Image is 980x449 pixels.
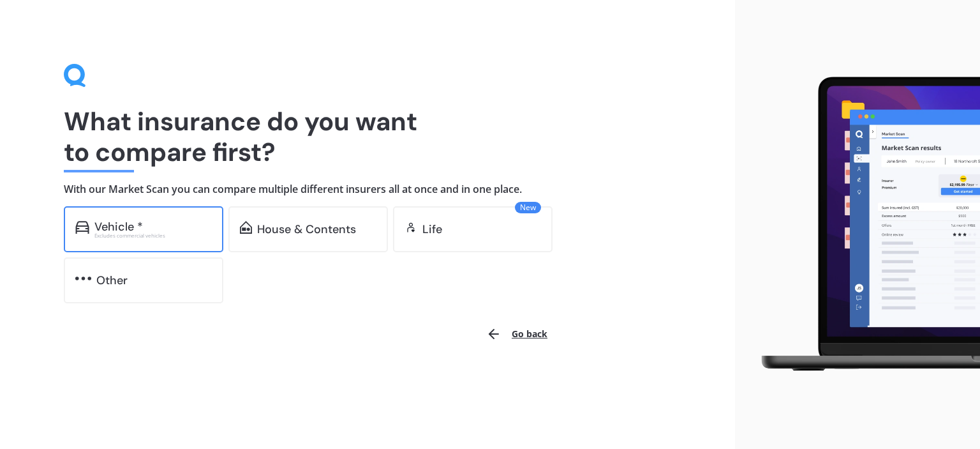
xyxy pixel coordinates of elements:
div: Other [96,274,128,287]
div: Vehicle * [94,220,143,233]
h1: What insurance do you want to compare first? [64,106,671,167]
img: car.f15378c7a67c060ca3f3.svg [75,221,89,234]
button: Go back [479,319,555,349]
div: House & Contents [257,223,356,236]
img: life.f720d6a2d7cdcd3ad642.svg [405,221,417,234]
img: home-and-contents.b802091223b8502ef2dd.svg [240,221,252,234]
div: Excludes commercial vehicles [94,233,212,238]
img: laptop.webp [745,70,980,379]
span: New [515,202,541,213]
h4: With our Market Scan you can compare multiple different insurers all at once and in one place. [64,183,671,196]
img: other.81dba5aafe580aa69f38.svg [75,272,91,285]
div: Life [422,223,442,236]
